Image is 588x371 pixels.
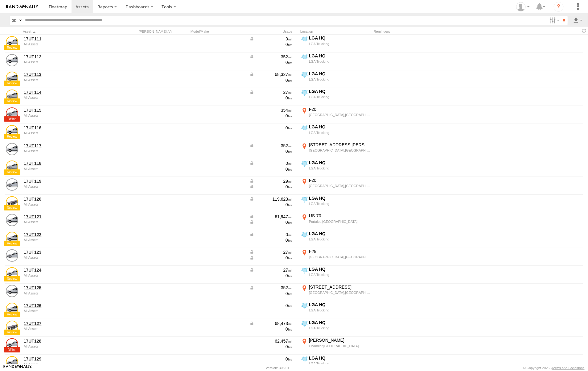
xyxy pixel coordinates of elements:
div: undefined [24,291,108,295]
div: LGA Trucking [309,131,370,135]
div: LGA Trucking [309,361,370,366]
label: Search Query [18,16,23,25]
a: View Asset Details [6,232,18,244]
div: LGA HQ [309,320,370,325]
label: Click to View Current Location [300,337,371,354]
a: 17UT113 [24,72,108,77]
div: LGA Trucking [309,42,370,46]
div: 0 [249,202,293,207]
label: Click to View Current Location [300,142,371,159]
div: Model/Make [191,29,246,34]
a: 17UT116 [24,125,108,131]
a: View Asset Details [6,285,18,297]
div: LGA HQ [309,71,370,77]
a: 17UT128 [24,338,108,344]
a: Visit our Website [3,365,32,371]
div: Data from Vehicle CANbus [249,255,293,261]
div: Data from Vehicle CANbus [249,196,293,202]
a: 17UT112 [24,54,108,60]
div: Data from Vehicle CANbus [249,160,293,166]
div: Chandler,[GEOGRAPHIC_DATA] [309,344,370,348]
a: 17UT117 [24,143,108,148]
a: View Asset Details [6,356,18,369]
div: undefined [24,114,108,117]
div: undefined [24,185,108,188]
a: 17UT124 [24,267,108,273]
img: rand-logo.svg [6,5,38,9]
div: LGA Trucking [309,273,370,277]
div: 0 [249,303,293,308]
a: 17UT121 [24,214,108,219]
div: Carlos Vazquez [514,2,532,11]
div: undefined [24,131,108,135]
label: Click to View Current Location [300,35,371,52]
div: LGA Trucking [309,308,370,312]
label: Click to View Current Location [300,106,371,123]
label: Click to View Current Location [300,160,371,177]
div: undefined [24,167,108,171]
div: 62,457 [249,338,293,344]
a: View Asset Details [6,178,18,191]
a: 17UT126 [24,303,108,308]
label: Click to View Current Location [300,249,371,265]
div: Data from Vehicle CANbus [249,178,293,184]
a: View Asset Details [6,338,18,351]
div: undefined [24,238,108,242]
div: 0 [249,113,293,119]
div: LGA HQ [309,124,370,130]
div: 0 [249,166,293,172]
div: LGA Trucking [309,326,370,330]
a: View Asset Details [6,249,18,262]
div: [PERSON_NAME]./Vin [139,29,188,34]
a: 17UT114 [24,90,108,95]
div: LGA Trucking [309,77,370,81]
label: Click to View Current Location [300,195,371,212]
a: Terms and Conditions [552,366,585,370]
div: undefined [24,309,108,313]
label: Click to View Current Location [300,124,371,141]
div: [STREET_ADDRESS] [309,284,370,290]
div: 0 [249,326,293,332]
div: 0 [249,95,293,101]
a: View Asset Details [6,143,18,155]
a: View Asset Details [6,321,18,333]
div: 0 [249,356,293,362]
a: View Asset Details [6,267,18,280]
div: undefined [24,96,108,99]
label: Click to View Current Location [300,89,371,105]
div: LGA Trucking [309,166,370,170]
a: 17UT118 [24,160,108,166]
div: Version: 308.01 [266,366,289,370]
div: LGA HQ [309,160,370,165]
div: 0 [249,344,293,349]
div: undefined [24,327,108,331]
div: LGA HQ [309,302,370,307]
a: View Asset Details [6,303,18,315]
div: Location [300,29,371,34]
a: View Asset Details [6,107,18,120]
div: [GEOGRAPHIC_DATA],[GEOGRAPHIC_DATA] [309,184,370,188]
a: View Asset Details [6,214,18,226]
div: Data from Vehicle CANbus [249,72,293,77]
a: 17UT111 [24,36,108,42]
label: Click to View Current Location [300,284,371,301]
div: LGA HQ [309,89,370,94]
div: [PERSON_NAME] [309,337,370,343]
label: Click to View Current Location [300,71,371,88]
div: LGA HQ [309,355,370,361]
div: © Copyright 2025 - [523,366,585,370]
div: LGA Trucking [309,237,370,241]
div: undefined [24,202,108,206]
i: ? [554,2,564,12]
div: undefined [24,273,108,277]
div: Data from Vehicle CANbus [249,267,293,273]
div: LGA HQ [309,35,370,41]
a: 17UT120 [24,196,108,202]
div: I-20 [309,177,370,183]
div: undefined [24,220,108,224]
div: 0 [249,291,293,296]
label: Click to View Current Location [300,302,371,319]
a: 17UT129 [24,356,108,362]
a: View Asset Details [6,36,18,48]
div: [GEOGRAPHIC_DATA],[GEOGRAPHIC_DATA] [309,148,370,152]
